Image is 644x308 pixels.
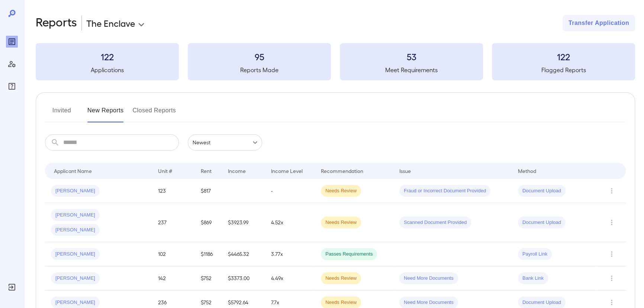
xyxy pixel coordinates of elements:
div: Method [518,166,536,175]
button: Row Actions [606,185,618,197]
h5: Reports Made [188,65,331,74]
span: [PERSON_NAME] [51,299,100,306]
td: 3.77x [265,242,315,266]
span: Need More Documents [399,275,458,282]
div: Newest [188,134,262,151]
summary: 122Applications95Reports Made53Meet Requirements122Flagged Reports [36,43,635,80]
td: 237 [152,203,195,242]
button: Invited [45,105,78,122]
td: - [265,179,315,203]
td: $752 [195,266,222,291]
h5: Meet Requirements [340,65,483,74]
h5: Flagged Reports [492,65,635,74]
span: Needs Review [321,187,361,195]
div: Income Level [271,166,303,175]
div: Recommendation [321,166,363,175]
span: [PERSON_NAME] [51,275,100,282]
h3: 95 [188,51,331,62]
span: Document Upload [518,299,566,306]
span: Fraud or Incorrect Document Provided [399,187,490,195]
span: [PERSON_NAME] [51,251,100,258]
td: $817 [195,179,222,203]
div: Manage Users [6,58,18,70]
span: Document Upload [518,219,566,226]
td: $3373.00 [222,266,265,291]
span: [PERSON_NAME] [51,227,100,234]
span: Need More Documents [399,299,458,306]
div: Log Out [6,281,18,293]
span: Bank Link [518,275,548,282]
span: Needs Review [321,275,361,282]
td: 123 [152,179,195,203]
td: 4.49x [265,266,315,291]
button: Row Actions [606,272,618,284]
span: [PERSON_NAME] [51,187,100,195]
button: Transfer Application [563,15,635,31]
button: Row Actions [606,216,618,228]
div: Issue [399,166,411,175]
h2: Reports [36,15,77,31]
td: $1186 [195,242,222,266]
button: Closed Reports [133,105,176,122]
div: Income [228,166,246,175]
button: New Reports [87,105,124,122]
span: [PERSON_NAME] [51,212,100,219]
h5: Applications [36,65,179,74]
td: $869 [195,203,222,242]
div: Unit # [158,166,172,175]
span: Needs Review [321,299,361,306]
span: Scanned Document Provided [399,219,471,226]
button: Row Actions [606,248,618,260]
h3: 122 [36,51,179,62]
div: Reports [6,36,18,48]
div: Applicant Name [54,166,92,175]
span: Payroll Link [518,251,552,258]
td: 102 [152,242,195,266]
span: Passes Requirements [321,251,377,258]
div: FAQ [6,80,18,92]
span: Needs Review [321,219,361,226]
td: $4465.32 [222,242,265,266]
p: The Enclave [86,17,135,29]
td: $3923.99 [222,203,265,242]
div: Rent [201,166,213,175]
span: Document Upload [518,187,566,195]
h3: 53 [340,51,483,62]
td: 142 [152,266,195,291]
td: 4.52x [265,203,315,242]
h3: 122 [492,51,635,62]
